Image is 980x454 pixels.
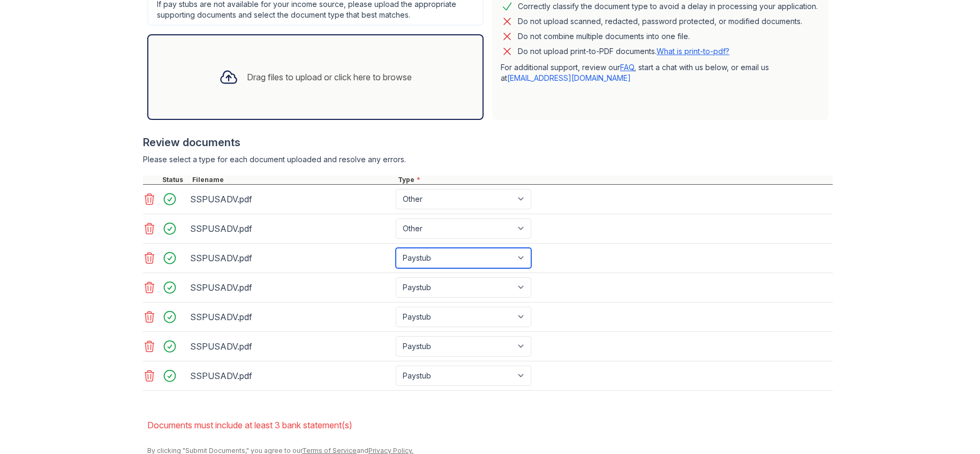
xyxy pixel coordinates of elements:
div: SSPUSADV.pdf [190,308,391,326]
div: SSPUSADV.pdf [190,279,391,296]
div: Do not combine multiple documents into one file. [518,30,690,43]
div: Type [396,176,833,184]
div: Drag files to upload or click here to browse [247,71,412,84]
a: FAQ [620,63,634,72]
div: SSPUSADV.pdf [190,191,391,208]
a: What is print-to-pdf? [657,47,729,56]
a: [EMAIL_ADDRESS][DOMAIN_NAME] [507,73,631,82]
p: Do not upload print-to-PDF documents. [518,46,729,57]
div: Filename [190,176,396,184]
li: Documents must include at least 3 bank statement(s) [147,414,833,436]
p: For additional support, review our , start a chat with us below, or email us at [501,62,820,84]
div: Review documents [143,135,833,150]
div: Please select a type for each document uploaded and resolve any errors. [143,154,833,165]
div: Status [160,176,190,184]
div: Do not upload scanned, redacted, password protected, or modified documents. [518,15,802,28]
div: SSPUSADV.pdf [190,367,391,384]
div: SSPUSADV.pdf [190,220,391,237]
div: SSPUSADV.pdf [190,338,391,355]
div: SSPUSADV.pdf [190,249,391,267]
